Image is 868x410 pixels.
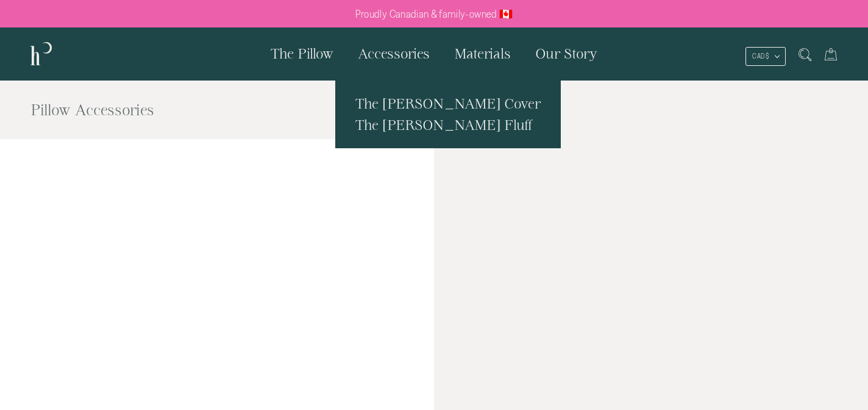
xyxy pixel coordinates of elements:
[454,46,511,61] span: Materials
[745,47,786,66] button: CAD $
[358,46,430,61] span: Accessories
[355,114,532,135] a: The [PERSON_NAME] Fluff
[346,27,442,80] a: Accessories
[355,8,513,20] p: Proudly Canadian & family-owned 🇨🇦
[355,117,532,132] span: The [PERSON_NAME] Fluff
[355,93,541,114] a: The [PERSON_NAME] Cover
[535,46,597,61] span: Our Story
[271,46,333,61] span: The Pillow
[355,96,541,111] span: The [PERSON_NAME] Cover
[523,27,610,80] a: Our Story
[30,99,838,121] h1: Pillow Accessories
[258,27,346,80] a: The Pillow
[442,27,523,80] a: Materials
[217,139,434,400] a: The Henrie Pillow Cover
